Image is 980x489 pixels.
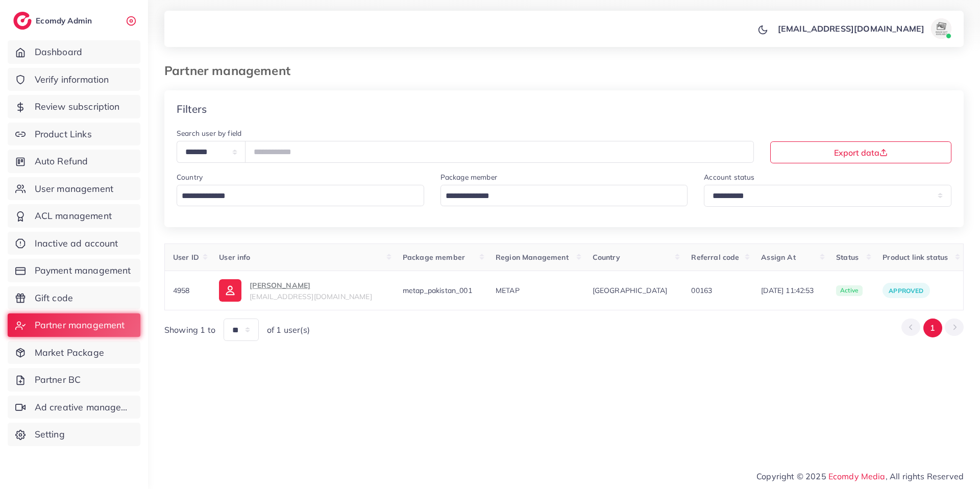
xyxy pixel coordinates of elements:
[164,63,299,78] h3: Partner management
[35,209,112,223] span: ACL management
[691,253,739,262] span: Referral code
[35,401,133,414] span: Ad creative management
[761,253,795,262] span: Assign At
[35,45,82,59] span: Dashboard
[13,12,32,30] img: logo
[704,172,754,182] label: Account status
[250,279,372,291] p: [PERSON_NAME]
[219,253,250,262] span: User info
[35,237,118,250] span: Inactive ad account
[8,341,140,364] a: Market Package
[931,18,951,39] img: avatar
[177,185,424,206] div: Search for option
[834,149,888,157] span: Export data
[8,177,140,201] a: User management
[35,100,120,113] span: Review subscription
[219,279,241,302] img: ic-user-info.36bf1079.svg
[8,232,140,255] a: Inactive ad account
[8,95,140,118] a: Review subscription
[36,16,94,26] h2: Ecomdy Admin
[35,182,113,195] span: User management
[177,128,241,138] label: Search user by field
[8,313,140,337] a: Partner management
[761,285,820,296] span: [DATE] 11:42:53
[8,423,140,446] a: Setting
[8,123,140,146] a: Product Links
[35,319,125,332] span: Partner management
[772,18,955,39] a: [EMAIL_ADDRESS][DOMAIN_NAME]avatar
[442,188,675,204] input: Search for option
[8,396,140,419] a: Ad creative management
[496,253,569,262] span: Region Management
[440,185,688,206] div: Search for option
[8,286,140,310] a: Gift code
[164,324,215,336] span: Showing 1 to
[889,287,923,295] span: Approved
[35,373,81,386] span: Partner BC
[8,40,140,64] a: Dashboard
[593,285,675,296] span: [GEOGRAPHIC_DATA]
[8,204,140,228] a: ACL management
[13,12,94,30] a: logoEcomdy Admin
[178,188,411,204] input: Search for option
[173,286,190,295] span: 4958
[691,286,712,295] span: 00163
[496,286,520,295] span: METAP
[177,103,207,115] h4: Filters
[593,253,620,262] span: Country
[8,368,140,392] a: Partner BC
[8,68,140,91] a: Verify information
[267,324,310,336] span: of 1 user(s)
[883,253,948,262] span: Product link status
[35,128,92,141] span: Product Links
[886,470,964,482] span: , All rights Reserved
[756,470,964,482] span: Copyright © 2025
[8,259,140,282] a: Payment management
[923,319,942,337] button: Go to page 1
[177,172,203,182] label: Country
[35,264,131,277] span: Payment management
[836,285,863,297] span: active
[250,292,372,301] span: [EMAIL_ADDRESS][DOMAIN_NAME]
[35,346,104,359] span: Market Package
[35,291,73,305] span: Gift code
[836,253,859,262] span: Status
[219,279,386,302] a: [PERSON_NAME][EMAIL_ADDRESS][DOMAIN_NAME]
[770,141,952,163] button: Export data
[901,319,964,337] ul: Pagination
[403,286,472,295] span: metap_pakistan_001
[35,428,65,441] span: Setting
[8,150,140,173] a: Auto Refund
[173,253,199,262] span: User ID
[778,22,924,35] p: [EMAIL_ADDRESS][DOMAIN_NAME]
[35,73,109,86] span: Verify information
[440,172,497,182] label: Package member
[403,253,465,262] span: Package member
[828,471,886,481] a: Ecomdy Media
[35,155,88,168] span: Auto Refund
